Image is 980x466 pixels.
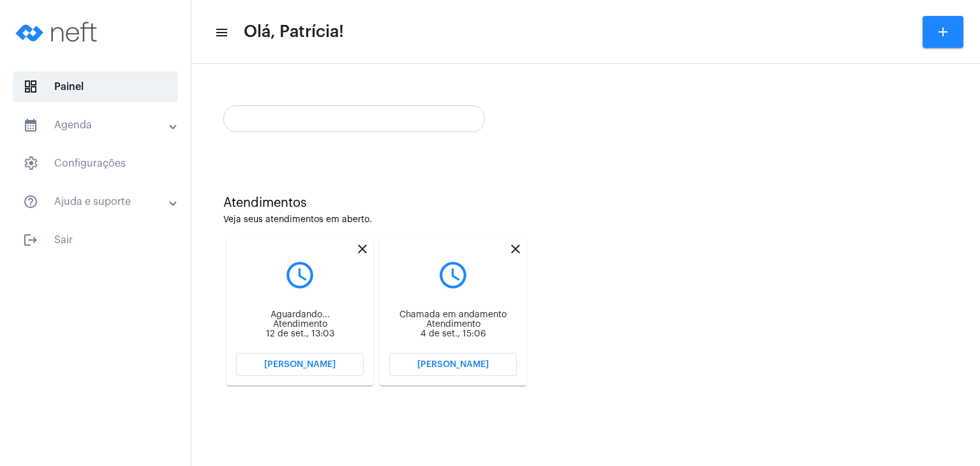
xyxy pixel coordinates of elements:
mat-icon: sidenav icon [214,25,227,40]
mat-icon: query_builder [236,259,364,291]
mat-icon: sidenav icon [23,232,38,248]
mat-panel-title: Agenda [23,117,170,133]
span: Sair [13,225,178,255]
div: Atendimento [236,320,364,329]
span: Painel [13,71,178,102]
mat-icon: sidenav icon [23,117,38,133]
mat-panel-title: Ajuda e suporte [23,194,170,209]
button: [PERSON_NAME] [389,353,517,376]
div: Atendimento [389,320,517,329]
span: sidenav icon [23,79,38,94]
span: Configurações [13,148,178,179]
mat-expansion-panel-header: sidenav iconAjuda e suporte [8,186,191,217]
span: [PERSON_NAME] [264,360,336,369]
div: Aguardando... [236,310,364,320]
button: [PERSON_NAME] [236,353,364,376]
mat-icon: close [508,241,523,257]
div: Veja seus atendimentos em aberto. [223,215,948,225]
span: Olá, Patrícia! [244,22,344,42]
mat-icon: close [355,241,370,257]
img: logo-neft-novo-2.png [10,6,106,57]
mat-icon: query_builder [389,259,517,291]
div: Atendimentos [223,196,948,210]
mat-icon: add [935,24,951,40]
mat-icon: sidenav icon [23,194,38,209]
span: sidenav icon [23,156,38,171]
mat-expansion-panel-header: sidenav iconAgenda [8,110,191,140]
span: [PERSON_NAME] [417,360,489,369]
div: 12 de set., 13:03 [236,329,364,339]
div: Chamada em andamento [389,310,517,320]
div: 4 de set., 15:06 [389,329,517,339]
